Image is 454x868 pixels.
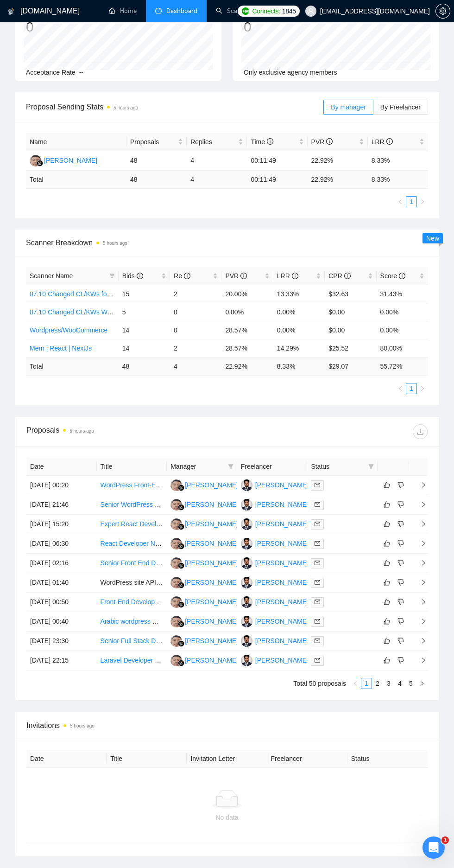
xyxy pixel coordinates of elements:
[426,235,439,242] span: New
[416,678,428,689] button: right
[252,6,280,16] span: Connects:
[178,562,184,569] img: gigradar-bm.png
[30,156,97,164] a: NS[PERSON_NAME]
[241,617,309,625] a: KT[PERSON_NAME]
[170,577,182,588] img: NS
[26,651,97,670] td: [DATE] 22:15
[384,678,394,689] a: 3
[397,579,404,586] span: dislike
[26,171,126,189] td: Total
[185,538,238,549] div: [PERSON_NAME]
[30,326,107,334] a: Wordpress/WooCommerce
[178,601,184,608] img: gigradar-bm.png
[216,7,250,15] a: searchScanner
[122,272,143,280] span: Bids
[417,383,428,394] button: right
[178,485,184,491] img: gigradar-bm.png
[277,272,298,280] span: LRR
[170,656,238,664] a: NS[PERSON_NAME]
[167,458,237,476] th: Manager
[185,519,238,529] div: [PERSON_NAME]
[170,461,224,472] span: Manager
[395,383,406,394] button: left
[315,657,320,663] span: mail
[170,578,238,586] a: NS[PERSON_NAME]
[241,538,252,549] img: KT
[170,635,182,647] img: NS
[397,199,403,204] span: left
[174,272,190,280] span: Re
[380,103,421,111] span: By Freelancer
[185,636,238,646] div: [PERSON_NAME]
[101,618,216,625] a: Arabic wordpress Developer & Designer
[315,521,320,527] span: mail
[241,578,309,586] a: KT[PERSON_NAME]
[109,273,115,279] span: filter
[417,196,428,207] li: Next Page
[170,557,182,569] img: NS
[384,579,390,586] span: like
[315,619,320,624] span: mail
[395,577,406,588] button: dislike
[119,303,170,321] td: 5
[221,285,273,303] td: 20.00%
[420,386,425,391] span: right
[397,637,404,645] span: dislike
[97,476,167,495] td: WordPress Front-End Developer (Luxury Brand Websites)
[228,464,233,469] span: filter
[241,655,252,666] img: KT
[292,273,298,279] span: info-circle
[422,836,445,859] iframe: Intercom live chat
[384,618,390,625] span: like
[244,69,337,76] span: Only exclusive agency members
[97,534,167,554] td: React Developer Needed for Web Application
[397,540,404,547] span: dislike
[377,357,428,375] td: 55.72 %
[413,618,427,625] span: right
[344,273,351,279] span: info-circle
[241,557,252,569] img: KT
[187,171,247,189] td: 4
[185,655,238,665] div: [PERSON_NAME]
[417,196,428,207] button: right
[325,357,376,375] td: $ 29.07
[377,303,428,321] td: 0.00%
[119,357,170,375] td: 48
[170,616,182,627] img: NS
[395,678,405,689] a: 4
[126,133,187,151] th: Proposals
[187,133,247,151] th: Replies
[26,495,97,515] td: [DATE] 21:46
[381,655,392,666] button: like
[241,598,309,605] a: KT[PERSON_NAME]
[384,598,390,606] span: like
[406,383,417,394] li: 1
[395,196,406,207] button: left
[386,138,393,145] span: info-circle
[241,539,309,547] a: KT[PERSON_NAME]
[178,582,184,588] img: gigradar-bm.png
[377,339,428,357] td: 80.00%
[413,482,427,488] span: right
[30,308,179,316] a: 07.10 Changed CL/KWs Wordpress/WooCommerce
[372,138,393,146] span: LRR
[399,273,405,279] span: info-circle
[384,637,390,645] span: like
[185,597,238,607] div: [PERSON_NAME]
[170,321,221,339] td: 0
[107,269,117,283] span: filter
[178,660,184,666] img: gigradar-bm.png
[101,481,268,489] a: WordPress Front-End Developer (Luxury Brand Websites)
[311,138,333,146] span: PVR
[170,598,238,605] a: NS[PERSON_NAME]
[413,579,427,586] span: right
[416,678,428,689] li: Next Page
[395,655,406,666] button: dislike
[384,540,390,547] span: like
[413,638,427,644] span: right
[109,7,137,15] a: homeHome
[395,383,406,394] li: Previous Page
[397,598,404,606] span: dislike
[26,593,97,612] td: [DATE] 00:50
[101,501,377,508] a: Senior WordPress Developer & Designer Needed for Breakdance, LearnDash & WooCommerce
